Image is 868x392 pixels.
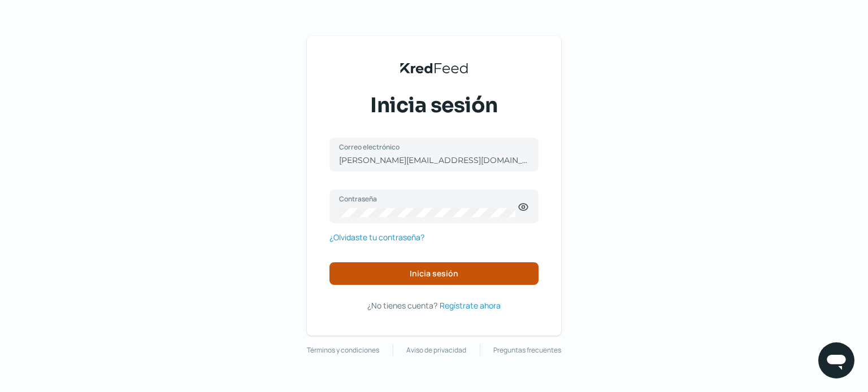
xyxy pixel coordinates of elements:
button: Inicia sesión [329,262,539,285]
a: Aviso de privacidad [406,344,466,356]
label: Correo electrónico [339,142,518,152]
span: ¿No tienes cuenta? [367,300,437,311]
img: chatIcon [825,349,848,372]
a: Términos y condiciones [307,344,379,356]
label: Contraseña [339,194,518,204]
a: Regístrate ahora [440,298,501,312]
a: Preguntas frecuentes [493,344,561,356]
a: ¿Olvidaste tu contraseña? [329,230,424,244]
span: Inicia sesión [370,91,498,120]
span: Inicia sesión [410,270,458,278]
